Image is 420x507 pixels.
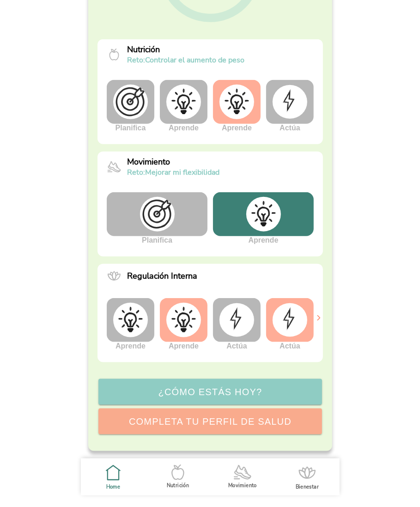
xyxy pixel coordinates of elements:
div: Aprende [107,298,154,350]
div: Planifica [107,192,207,244]
p: Controlar el aumento de peso [127,55,244,65]
div: Actúa [213,298,261,350]
span: reto: [127,167,145,177]
ion-label: Nutrición [166,482,189,489]
ion-button: ¿Cómo estás hoy? [98,379,322,405]
div: Aprende [213,80,261,132]
div: Aprende [160,298,207,350]
div: Actúa [266,80,314,132]
div: Actúa [266,298,314,350]
ion-label: Home [106,483,120,490]
div: Aprende [160,80,207,132]
p: Movimiento [127,156,219,167]
ion-label: Bienestar [295,483,318,490]
p: Nutrición [127,44,244,55]
p: Mejorar mi flexibilidad [127,167,219,177]
div: Planifica [107,80,154,132]
span: reto: [127,55,145,65]
p: Regulación Interna [127,270,197,281]
div: Aprende [213,192,314,244]
ion-label: Movimiento [228,482,257,489]
ion-button: Completa tu perfil de salud [98,409,322,434]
